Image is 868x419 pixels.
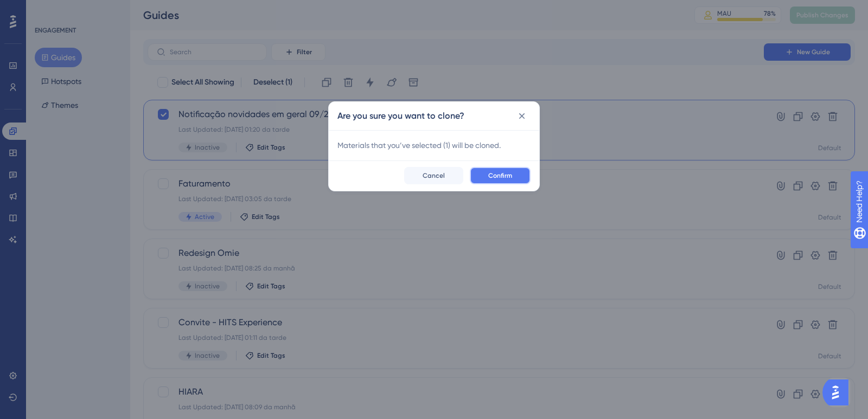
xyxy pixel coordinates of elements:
span: Materials that you’ve selected ( 1 ) will be cloned. [337,139,531,152]
h2: Are you sure you want to clone? [337,109,464,123]
span: Cancel [423,171,445,180]
span: Confirm [488,171,512,180]
iframe: UserGuiding AI Assistant Launcher [822,376,855,409]
span: Need Help? [25,3,68,16]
